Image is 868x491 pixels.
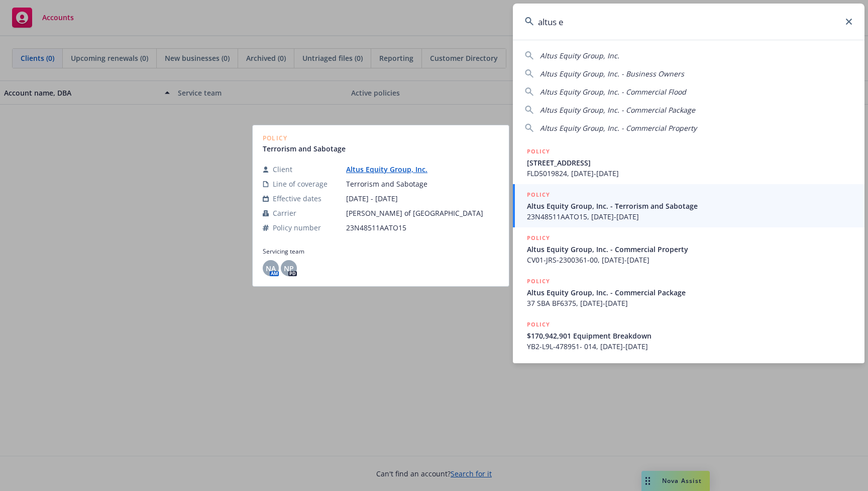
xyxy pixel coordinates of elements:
input: Search... [513,4,864,40]
span: 37 SBA BF6375, [DATE]-[DATE] [527,298,852,308]
a: POLICY$170,942,901 Equipment BreakdownYB2-L9L-478951- 014, [DATE]-[DATE] [513,314,864,357]
span: Altus Equity Group, Inc. - Commercial Package [540,105,695,115]
a: POLICY[STREET_ADDRESS]FLD5019824, [DATE]-[DATE] [513,141,864,184]
a: POLICYAltus Equity Group, Inc. - Terrorism and Sabotage23N48511AATO15, [DATE]-[DATE] [513,184,864,227]
span: [STREET_ADDRESS] [527,157,852,168]
a: POLICYAltus Equity Group, Inc. - Commercial Package37 SBA BF6375, [DATE]-[DATE] [513,271,864,314]
h5: POLICY [527,190,550,200]
span: Altus Equity Group, Inc. - Commercial Property [527,244,852,255]
span: $170,942,901 Equipment Breakdown [527,331,852,341]
h5: POLICY [527,146,550,156]
span: Altus Equity Group, Inc. - Commercial Package [527,287,852,298]
span: YB2-L9L-478951- 014, [DATE]-[DATE] [527,341,852,352]
span: Altus Equity Group, Inc. - Commercial Property [540,123,697,133]
h5: POLICY [527,233,550,243]
span: Altus Equity Group, Inc. - Commercial Flood [540,87,686,97]
span: Altus Equity Group, Inc. - Terrorism and Sabotage [527,201,852,211]
span: 23N48511AATO15, [DATE]-[DATE] [527,211,852,222]
span: FLD5019824, [DATE]-[DATE] [527,168,852,179]
span: Altus Equity Group, Inc. [540,51,619,60]
h5: POLICY [527,319,550,330]
a: POLICYAltus Equity Group, Inc. - Commercial PropertyCV01-JRS-2300361-00, [DATE]-[DATE] [513,227,864,271]
h5: POLICY [527,276,550,286]
span: Altus Equity Group, Inc. - Business Owners [540,69,684,78]
span: CV01-JRS-2300361-00, [DATE]-[DATE] [527,255,852,265]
